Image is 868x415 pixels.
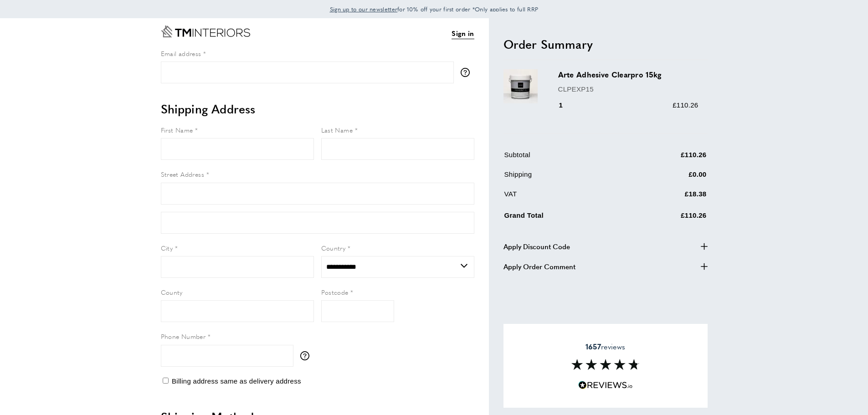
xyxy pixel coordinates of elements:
a: Sign up to our newsletter [330,5,398,14]
td: Grand Total [504,208,627,228]
span: Country [321,243,346,252]
img: Reviews section [571,359,640,370]
td: £110.26 [627,208,707,228]
a: Go to Home page [161,26,250,37]
span: City [161,243,173,252]
td: £18.38 [627,189,707,206]
td: Shipping [504,169,627,187]
span: £110.26 [673,101,698,109]
input: Billing address same as delivery address [163,378,169,384]
img: Arte Adhesive Clearpro 15kg [503,69,538,103]
span: Apply Order Comment [503,261,575,272]
span: First Name [161,125,193,134]
span: Apply Discount Code [503,241,570,252]
span: reviews [586,342,625,351]
button: More information [300,351,314,360]
span: Street Address [161,169,205,179]
h3: Arte Adhesive Clearpro 15kg [558,69,699,80]
span: Billing address same as delivery address [172,377,301,385]
img: Reviews.io 5 stars [578,381,633,389]
button: More information [461,68,474,77]
strong: 1657 [586,341,601,352]
span: Postcode [321,287,349,297]
a: Sign in [452,28,474,39]
p: CLPEXP15 [558,84,699,95]
span: Sign up to our newsletter [330,5,398,13]
h2: Order Summary [503,36,708,52]
span: Last Name [321,125,353,134]
h2: Shipping Address [161,101,474,117]
td: Subtotal [504,149,627,167]
div: 1 [558,100,576,111]
td: £110.26 [627,149,707,167]
span: County [161,287,183,297]
span: for 10% off your first order *Only applies to full RRP [330,5,539,13]
td: VAT [504,189,627,206]
span: Phone Number [161,332,206,341]
td: £0.00 [627,169,707,187]
span: Email address [161,49,201,58]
